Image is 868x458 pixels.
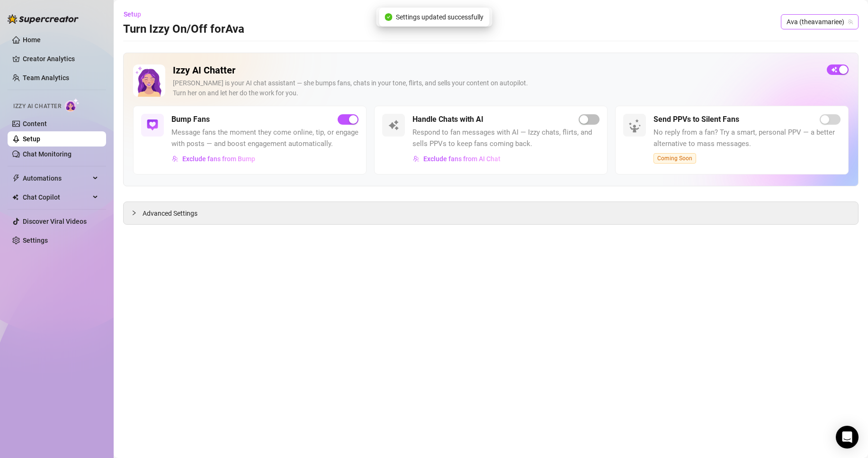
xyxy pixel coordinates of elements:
a: Setup [23,135,40,143]
span: Exclude fans from Bump [182,155,255,163]
h3: Turn Izzy On/Off for Ava [123,22,244,37]
img: svg%3e [172,156,179,162]
div: [PERSON_NAME] is your AI chat assistant — she bumps fans, chats in your tone, flirts, and sells y... [173,78,819,98]
span: Settings updated successfully [396,12,483,22]
button: Setup [123,7,149,22]
a: Content [23,120,47,128]
span: collapsed [131,210,137,216]
span: Izzy AI Chatter [13,102,61,111]
a: Home [23,36,41,44]
h2: Izzy AI Chatter [173,64,819,76]
span: Setup [124,10,141,18]
img: AI Chatter [65,98,80,112]
img: silent-fans-ppv-o-N6Mmdf.svg [628,119,644,134]
span: Chat Copilot [23,190,90,205]
button: Exclude fans from Bump [171,151,256,166]
span: Ava (theavamariee) [787,15,853,29]
img: svg%3e [413,156,420,162]
div: collapsed [131,208,143,218]
span: Automations [23,171,90,186]
a: Creator Analytics [23,51,98,66]
span: Advanced Settings [143,208,197,219]
h5: Handle Chats with AI [412,114,483,125]
h5: Send PPVs to Silent Fans [653,114,739,125]
span: Exclude fans from AI Chat [423,155,501,163]
span: Respond to fan messages with AI — Izzy chats, flirts, and sells PPVs to keep fans coming back. [412,127,600,149]
a: Discover Viral Videos [23,218,87,225]
a: Settings [23,237,48,244]
img: Izzy AI Chatter [133,64,165,97]
button: Exclude fans from AI Chat [412,151,501,166]
span: check-circle [385,13,392,21]
span: No reply from a fan? Try a smart, personal PPV — a better alternative to mass messages. [653,127,841,149]
img: logo-BBDzfeDw.svg [8,14,79,24]
a: Team Analytics [23,74,69,82]
a: Chat Monitoring [23,150,72,158]
span: thunderbolt [12,174,20,182]
img: svg%3e [147,119,158,131]
span: team [848,19,853,25]
div: Open Intercom Messenger [836,426,859,449]
img: svg%3e [388,119,399,131]
h5: Bump Fans [171,114,210,125]
span: Coming Soon [653,153,696,164]
span: Message fans the moment they come online, tip, or engage with posts — and boost engagement automa... [171,127,358,149]
img: Chat Copilot [12,194,18,201]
